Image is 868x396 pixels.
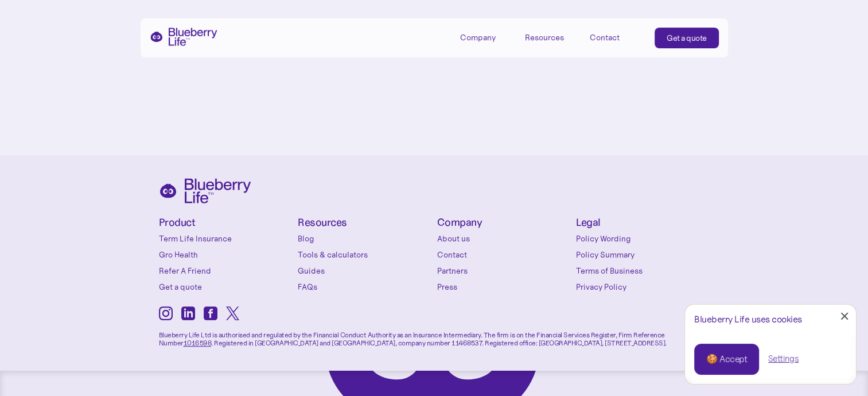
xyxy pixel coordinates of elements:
a: FAQs [298,281,431,293]
div: Company [460,28,512,47]
a: Settings [768,353,799,365]
div: Resources [525,33,564,43]
a: Get a quote [655,28,719,48]
a: Term Life Insurance [159,233,293,244]
div: 🍪 Accept [706,353,747,366]
a: Press [437,281,571,293]
a: 1016598 [184,339,212,347]
a: Contact [590,28,641,47]
a: Partners [437,265,571,276]
a: Get a quote [159,281,293,293]
a: 🍪 Accept [694,344,759,375]
div: Blueberry Life uses cookies [694,314,847,325]
a: Tools & calculators [298,249,431,260]
a: Terms of Business [576,265,710,276]
a: Blog [298,233,431,244]
h4: Company [437,217,571,228]
a: Privacy Policy [576,281,710,293]
a: Guides [298,265,431,276]
h4: Legal [576,217,710,228]
div: Company [460,33,496,43]
a: home [150,28,217,46]
a: About us [437,233,571,244]
div: Resources [525,28,577,47]
a: Contact [437,249,571,260]
p: Blueberry Life Ltd is authorised and regulated by the Financial Conduct Authority as an Insurance... [159,323,710,348]
h4: Resources [298,217,431,228]
a: Policy Wording [576,233,710,244]
div: Get a quote [667,32,707,44]
h4: Product [159,217,293,228]
a: Refer A Friend [159,265,293,276]
a: Gro Health [159,249,293,260]
a: Close Cookie Popup [833,305,856,328]
div: Contact [590,33,620,43]
a: Policy Summary [576,249,710,260]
